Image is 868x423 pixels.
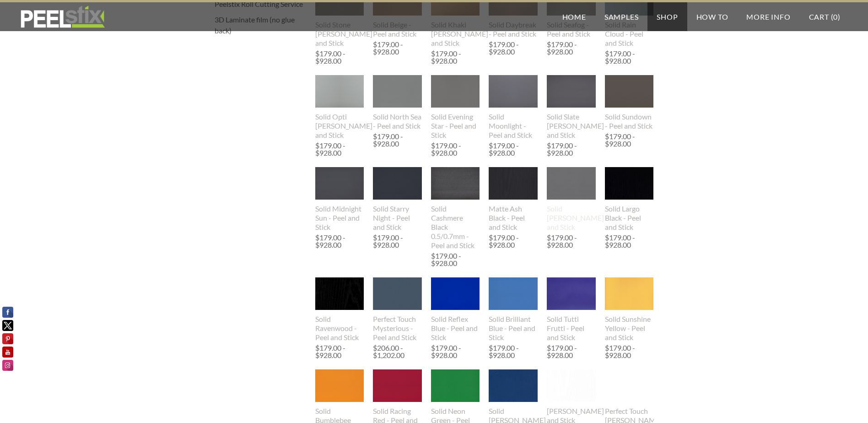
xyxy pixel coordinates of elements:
[373,277,422,342] a: Perfect Touch Mysterious - Peel and Stick
[595,2,648,31] a: Samples
[737,2,799,31] a: More Info
[547,167,596,200] img: s832171791223022656_p555_i1_w400.jpeg
[431,369,480,402] img: s832171791223022656_p949_i1_w2048.jpeg
[547,75,596,139] a: Solid Slate [PERSON_NAME] and Stick
[489,152,538,216] img: s832171791223022656_p799_i1_w640.jpeg
[547,142,593,157] div: $179.00 - $928.00
[489,204,538,232] div: Matte Ash Black - Peel and Stick
[489,41,535,55] div: $179.00 - $928.00
[489,142,535,157] div: $179.00 - $928.00
[373,315,422,342] div: Perfect Touch Mysterious - Peel and Stick
[431,204,480,250] div: Solid Cashmere Black 0.5/0.7mm - Peel and Stick
[373,167,422,231] a: Solid Starry Night - Peel and Stick
[431,167,480,200] img: s832171791223022656_p929_i1_w2048.jpeg
[315,277,364,342] a: Solid Ravenwood - Peel and Stick
[489,234,535,249] div: $179.00 - $928.00
[315,204,364,232] div: Solid Midnight Sun - Peel and Stick
[489,315,538,342] div: Solid Brilliant Blue - Peel and Stick
[373,75,422,130] a: Solid North Sea - Peel and Stick
[373,41,420,55] div: $179.00 - $928.00
[18,5,107,28] img: REFACE SUPPLIES
[547,112,596,140] div: Solid Slate [PERSON_NAME] and Stick
[489,277,538,342] a: Solid Brilliant Blue - Peel and Stick
[373,133,420,147] div: $179.00 - $928.00
[489,112,538,140] div: Solid Moonlight - Peel and Stick
[431,142,478,157] div: $179.00 - $928.00
[373,204,422,232] div: Solid Starry Night - Peel and Stick
[373,75,422,108] img: s832171791223022656_p943_i1_w2048.jpeg
[605,75,654,130] a: Solid Sundown - Peel and Stick
[605,112,654,130] div: Solid Sundown - Peel and Stick
[373,112,422,130] div: Solid North Sea - Peel and Stick
[431,315,480,342] div: Solid Reflex Blue - Peel and Stick
[800,2,850,31] a: Cart (0)
[315,369,364,402] img: s832171791223022656_p947_i1_w2048.jpeg
[315,112,364,140] div: Solid Opti [PERSON_NAME] and Stick
[547,369,596,402] img: s832171791223022656_p999_i1_w2048.jpeg
[647,2,687,31] a: Shop
[489,344,535,359] div: $179.00 - $928.00
[431,20,480,48] div: Solid Khaki [PERSON_NAME] and Stick
[431,252,478,267] div: $179.00 - $928.00
[547,315,596,342] div: Solid Tutti Frutti - Peel and Stick
[489,75,538,108] img: s832171791223022656_p563_i1_w400.jpeg
[605,50,652,65] div: $179.00 - $928.00
[547,41,593,55] div: $179.00 - $928.00
[547,204,596,232] div: Solid [PERSON_NAME] and Stick
[605,204,654,232] div: Solid Largo Black - Peel and Stick
[605,167,654,200] img: s832171791223022656_p562_i1_w400.jpeg
[489,277,538,310] img: s832171791223022656_p665_i1_w307.jpeg
[605,234,652,249] div: $179.00 - $928.00
[431,167,480,249] a: Solid Cashmere Black 0.5/0.7mm - Peel and Stick
[547,234,593,249] div: $179.00 - $928.00
[431,75,480,139] a: Solid Evening Star - Peel and Stick
[833,12,838,21] span: 0
[373,167,422,200] img: s832171791223022656_p573_i2_w2048.jpeg
[547,277,596,310] img: s832171791223022656_p575_i1_w400.jpeg
[605,369,654,402] img: s832171791223022656_p1003_i1_w2048.jpeg
[605,315,654,342] div: Solid Sunshine Yellow - Peel and Stick
[547,344,593,359] div: $179.00 - $928.00
[315,20,364,48] div: Solid Stone [PERSON_NAME] and Stick
[431,277,480,310] img: s832171791223022656_p571_i1_w400.jpeg
[373,369,422,402] img: s832171791223022656_p818_i2_w640.jpeg
[373,344,420,359] div: $206.00 - $1,202.00
[315,167,364,231] a: Solid Midnight Sun - Peel and Stick
[373,262,422,326] img: s832171791223022656_p851_i1_w712.png
[489,75,538,139] a: Solid Moonlight - Peel and Stick
[431,60,480,123] img: s832171791223022656_p791_i1_w640.jpeg
[547,75,596,108] img: s832171791223022656_p898_i1_w2048.jpeg
[547,277,596,342] a: Solid Tutti Frutti - Peel and Stick
[687,2,738,31] a: How To
[489,369,538,402] img: s832171791223022656_p996_i1_w2048.jpeg
[431,112,480,140] div: Solid Evening Star - Peel and Stick
[315,142,362,157] div: $179.00 - $928.00
[315,277,364,310] img: s832171791223022656_p659_i1_w307.jpeg
[315,75,364,108] img: s832171791223022656_p566_i1_w400.jpeg
[605,133,652,147] div: $179.00 - $928.00
[605,344,652,359] div: $179.00 - $928.00
[605,277,654,342] a: Solid Sunshine Yellow - Peel and Stick
[431,277,480,342] a: Solid Reflex Blue - Peel and Stick
[605,20,654,48] div: Solid Rain Cloud - Peel and Stick
[489,167,538,231] a: Matte Ash Black - Peel and Stick
[431,50,478,65] div: $179.00 - $928.00
[547,167,596,231] a: Solid [PERSON_NAME] and Stick
[315,234,362,249] div: $179.00 - $928.00
[605,75,654,108] img: s832171791223022656_p574_i1_w400.jpeg
[553,2,595,31] a: Home
[315,50,362,65] div: $179.00 - $928.00
[373,234,420,249] div: $179.00 - $928.00
[315,315,364,342] div: Solid Ravenwood - Peel and Stick
[431,344,478,359] div: $179.00 - $928.00
[315,344,362,359] div: $179.00 - $928.00
[605,262,654,326] img: s832171791223022656_p789_i1_w640.jpeg
[315,167,364,200] img: s832171791223022656_p925_i1_w2048.jpeg
[605,167,654,231] a: Solid Largo Black - Peel and Stick
[315,75,364,139] a: Solid Opti [PERSON_NAME] and Stick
